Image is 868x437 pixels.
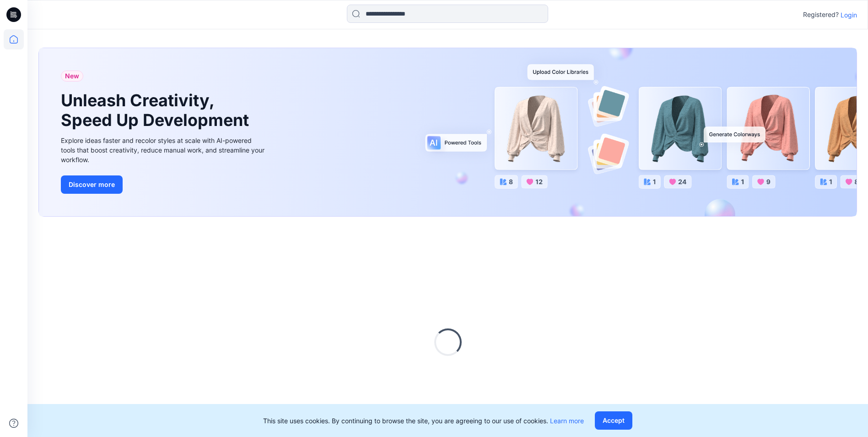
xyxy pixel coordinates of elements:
p: This site uses cookies. By continuing to browse the site, you are agreeing to our use of cookies. [263,416,584,426]
h1: Unleash Creativity, Speed Up Development [61,91,253,130]
a: Discover more [61,175,267,194]
p: Registered? [803,9,839,20]
span: New [65,71,79,82]
p: Login [841,10,857,20]
button: Accept [595,411,632,430]
button: Discover more [61,175,123,194]
div: Explore ideas faster and recolor styles at scale with AI-powered tools that boost creativity, red... [61,136,267,164]
a: Learn more [550,417,584,425]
